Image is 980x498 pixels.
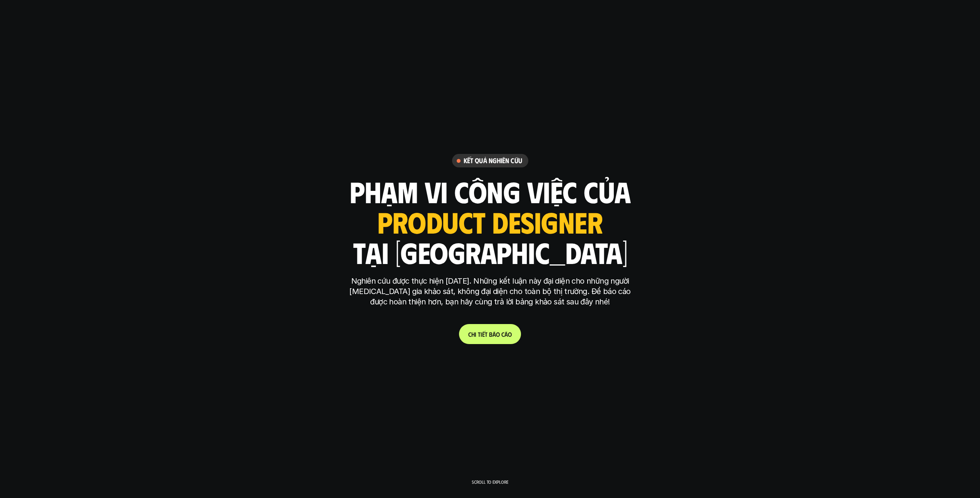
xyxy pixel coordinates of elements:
p: Nghiên cứu được thực hiện [DATE]. Những kết luận này đại diện cho những người [MEDICAL_DATA] gia ... [346,276,635,307]
span: t [478,331,481,338]
span: á [493,331,496,338]
h6: Kết quả nghiên cứu [464,156,522,165]
span: C [468,331,471,338]
span: o [496,331,500,338]
span: b [489,331,493,338]
h1: phạm vi công việc của [350,175,631,207]
span: c [501,331,504,338]
p: Scroll to explore [472,479,508,485]
span: o [508,331,512,338]
span: ế [482,331,485,338]
a: Chitiếtbáocáo [459,324,521,344]
span: á [504,331,508,338]
h1: tại [GEOGRAPHIC_DATA] [353,236,627,268]
span: i [475,331,476,338]
span: h [471,331,475,338]
span: i [481,331,482,338]
span: t [485,331,487,338]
